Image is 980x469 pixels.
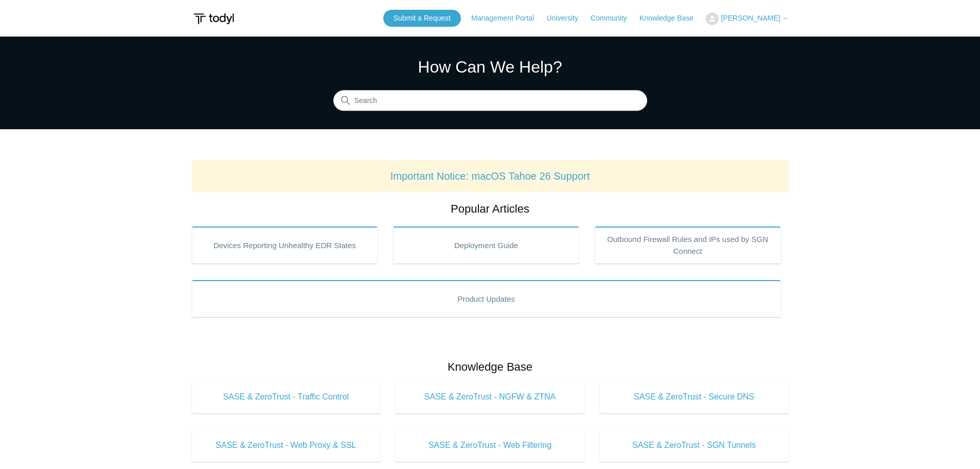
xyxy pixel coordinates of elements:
a: Product Updates [192,280,781,317]
span: SASE & ZeroTrust - Web Proxy & SSL [207,439,365,451]
a: Submit a Request [383,10,461,27]
a: SASE & ZeroTrust - Web Proxy & SSL [192,429,381,462]
a: University [546,13,588,24]
a: Deployment Guide [393,227,579,264]
span: SASE & ZeroTrust - Traffic Control [207,391,365,403]
h2: Knowledge Base [192,358,789,375]
input: Search [333,91,647,111]
a: Outbound Firewall Rules and IPs used by SGN Connect [595,227,781,264]
a: Community [591,13,637,24]
a: Knowledge Base [639,13,704,24]
a: SASE & ZeroTrust - Secure DNS [600,380,789,413]
span: SASE & ZeroTrust - NGFW & ZTNA [411,391,569,403]
span: SASE & ZeroTrust - SGN Tunnels [615,439,773,451]
span: SASE & ZeroTrust - Secure DNS [615,391,773,403]
a: Devices Reporting Unhealthy EDR States [192,227,378,264]
button: [PERSON_NAME] [706,12,788,25]
span: [PERSON_NAME] [721,14,780,22]
h2: Popular Articles [192,200,789,217]
a: Important Notice: macOS Tahoe 26 Support [390,170,590,182]
a: SASE & ZeroTrust - NGFW & ZTNA [396,380,584,413]
a: SASE & ZeroTrust - SGN Tunnels [600,429,789,462]
h1: How Can We Help? [333,55,647,79]
img: Todyl Support Center Help Center home page [192,9,236,28]
a: SASE & ZeroTrust - Traffic Control [192,380,381,413]
a: Management Portal [471,13,544,24]
span: SASE & ZeroTrust - Web Filtering [411,439,569,451]
a: SASE & ZeroTrust - Web Filtering [396,429,584,462]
